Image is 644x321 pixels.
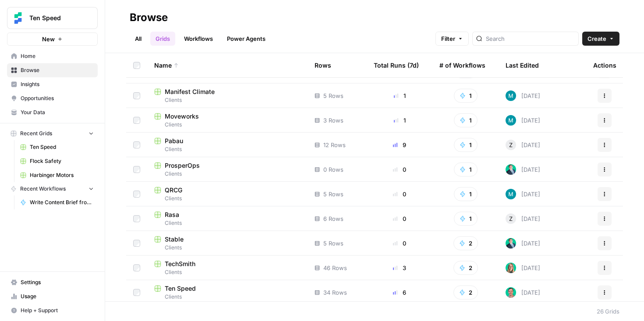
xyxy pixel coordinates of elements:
a: Ten Speed [16,140,98,154]
div: [DATE] [506,164,540,175]
a: RasaClients [154,210,301,227]
div: Total Runs (7d) [374,53,419,77]
span: 12 Rows [323,141,346,149]
a: Power Agents [222,32,271,46]
div: 0 [374,165,425,174]
div: Rows [315,53,331,77]
div: 0 [374,239,425,248]
span: ProsperOps [165,161,200,170]
div: 1 [374,91,425,100]
img: 1eahkienco7l9xb1thyc3hpt8xf6 [506,287,516,298]
span: Write Content Brief from Keyword [DEV] [30,198,94,206]
div: [DATE] [506,115,540,126]
button: 1 [454,89,478,103]
div: [DATE] [506,140,540,150]
button: Create [582,32,619,46]
span: Ten Speed [29,14,82,22]
a: Workflows [179,32,218,46]
a: Ten SpeedClients [154,284,301,301]
div: 1 [374,116,425,125]
button: Workspace: Ten Speed [7,7,98,29]
a: PabauClients [154,137,301,153]
span: Moveworks [165,112,199,121]
div: Browse [130,11,168,25]
span: Clients [154,96,301,104]
div: Last Edited [506,53,539,77]
span: Insights [21,80,94,88]
button: 1 [454,187,478,201]
span: 34 Rows [323,288,347,297]
div: 3 [374,263,425,272]
span: Recent Workflows [20,185,66,193]
button: Recent Workflows [7,182,98,195]
div: Actions [593,53,616,77]
a: MoveworksClients [154,112,301,129]
a: Your Data [7,105,98,119]
a: Flock Safety [16,154,98,168]
div: [DATE] [506,238,540,249]
div: [DATE] [506,213,540,224]
img: 9k9gt13slxq95qn7lcfsj5lxmi7v [506,115,516,126]
div: [DATE] [506,263,540,273]
span: Z [509,141,513,149]
span: Pabau [165,137,183,145]
span: 3 Rows [323,116,343,125]
img: loq7q7lwz012dtl6ci9jrncps3v6 [506,164,516,175]
span: Recent Grids [20,130,52,137]
button: Help + Support [7,303,98,317]
div: Name [154,53,301,77]
div: 6 [374,288,425,297]
a: QRCGClients [154,186,301,202]
span: Clients [154,219,301,227]
div: [DATE] [506,189,540,199]
span: Clients [154,268,301,276]
div: 0 [374,190,425,198]
button: 1 [454,113,478,127]
span: 5 Rows [323,239,343,248]
a: Home [7,49,98,63]
span: 6 Rows [323,214,343,223]
span: Create [587,34,606,43]
img: 9k9gt13slxq95qn7lcfsj5lxmi7v [506,189,516,199]
span: Clients [154,244,301,252]
span: Flock Safety [30,157,94,165]
div: 0 [374,214,425,223]
a: Grids [150,32,175,46]
span: Clients [154,121,301,129]
a: Write Content Brief from Keyword [DEV] [16,195,98,209]
a: ProsperOpsClients [154,161,301,178]
span: Ten Speed [30,143,94,151]
span: 46 Rows [323,263,347,272]
span: Rasa [165,210,179,219]
button: New [7,32,98,46]
span: Ten Speed [165,284,196,293]
span: Browse [21,66,94,74]
span: Clients [154,195,301,202]
a: Insights [7,77,98,91]
button: 1 [454,138,478,152]
span: Stable [165,235,184,244]
button: 2 [453,285,478,299]
span: Usage [21,292,94,300]
span: Home [21,52,94,60]
a: Opportunities [7,91,98,105]
span: Clients [154,170,301,178]
button: 1 [454,162,478,177]
span: Clients [154,145,301,153]
span: Filter [441,34,455,43]
div: # of Workflows [439,53,485,77]
input: Search [486,34,575,43]
img: Ten Speed Logo [10,10,26,26]
a: Browse [7,63,98,77]
span: New [42,35,55,43]
div: [DATE] [506,287,540,298]
a: Settings [7,275,98,289]
img: clj2pqnt5d80yvglzqbzt3r6x08a [506,263,516,273]
span: Manifest Climate [165,87,215,96]
span: 5 Rows [323,91,343,100]
span: Help + Support [21,307,94,314]
button: 2 [453,261,478,275]
button: Recent Grids [7,127,98,140]
div: 26 Grids [597,307,619,316]
img: 9k9gt13slxq95qn7lcfsj5lxmi7v [506,90,516,101]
